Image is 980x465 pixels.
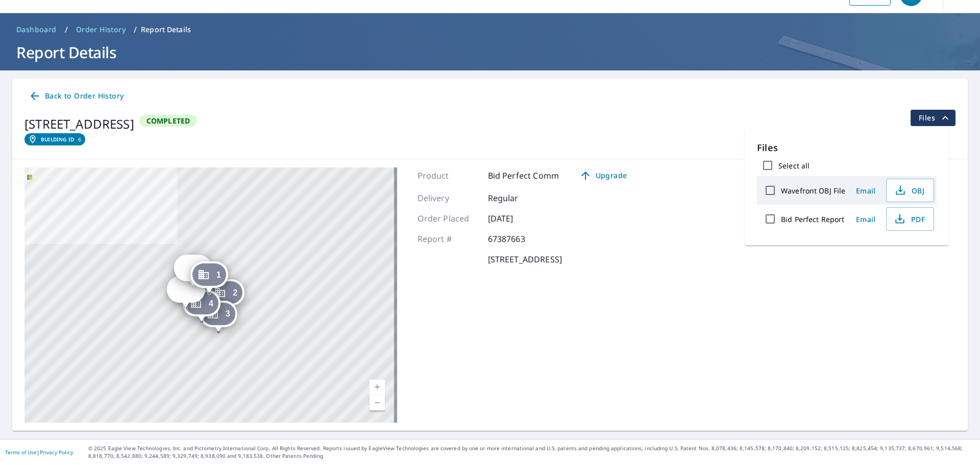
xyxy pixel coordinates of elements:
[226,310,230,317] span: 3
[781,186,845,195] label: Wavefront OBJ File
[757,141,937,155] p: Files
[190,261,228,293] div: Dropped pin, building 1, Commercial property, 3550 Country Square Dr Carrollton, TX 75006
[910,110,955,126] button: filesDropdownBtn-67387663
[193,286,198,293] span: 5
[370,380,385,395] a: Current Level 17, Zoom In
[488,253,562,265] p: [STREET_ADDRESS]
[919,112,951,124] span: Files
[88,445,975,460] p: © 2025 Eagle View Technologies, Inc. and Pictometry International Corp. All Rights Reserved. Repo...
[418,169,479,182] p: Product
[893,184,925,197] span: OBJ
[76,25,126,35] span: Order History
[24,115,134,133] div: [STREET_ADDRESS]
[853,214,878,224] span: Email
[781,214,844,224] label: Bid Perfect Report
[233,289,237,297] span: 2
[418,233,479,245] p: Report #
[488,233,549,245] p: 67387663
[216,271,221,279] span: 1
[72,21,130,38] a: Order History
[488,212,549,225] p: [DATE]
[886,207,934,231] button: PDF
[370,395,385,410] a: Current Level 17, Zoom Out
[200,301,237,332] div: Dropped pin, building 3, Commercial property, 3550 Country Square Dr Carrollton, TX 75006
[853,186,878,195] span: Email
[488,192,549,204] p: Regular
[418,192,479,204] p: Delivery
[12,21,61,38] a: Dashboard
[886,179,934,202] button: OBJ
[134,23,137,36] li: /
[849,183,882,199] button: Email
[141,25,191,35] p: Report Details
[488,169,559,182] p: Bid Perfect Comm
[24,133,85,145] a: Building ID6
[40,449,73,456] a: Privacy Policy
[24,87,128,106] a: Back to Order History
[65,23,68,36] li: /
[174,255,212,286] div: Dropped pin, building 6, Commercial property, 3550 Country Square Dr Carrollton, TX 75006
[41,136,74,142] em: Building ID
[577,169,629,182] span: Upgrade
[183,290,220,322] div: Dropped pin, building 4, Commercial property, 3550 Country Square Dr Carrollton, TX 75006
[893,213,925,225] span: PDF
[140,116,197,126] span: Completed
[778,161,810,170] label: Select all
[418,212,479,225] p: Order Placed
[12,21,968,38] nav: breadcrumb
[207,279,244,311] div: Dropped pin, building 2, Commercial property, 3550 Country Square Dr Carrollton, TX 75006
[5,449,73,455] p: |
[167,276,205,308] div: Dropped pin, building 5, Commercial property, 3550 Country Square Dr Carrollton, TX 75006
[849,211,882,227] button: Email
[571,167,635,184] a: Upgrade
[29,90,124,103] span: Back to Order History
[12,42,968,63] h1: Report Details
[16,25,57,35] span: Dashboard
[5,449,37,456] a: Terms of Use
[209,300,213,307] span: 4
